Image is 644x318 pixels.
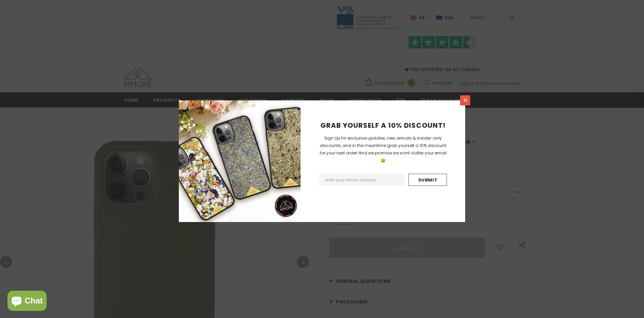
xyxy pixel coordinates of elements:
[320,135,447,163] span: Sign Up for exclusive updates, new arrivals & insider-only discounts, and in the meantime grab yo...
[5,291,49,313] inbox-online-store-chat: Shopify online store chat
[319,174,405,186] input: Email Address
[408,174,447,186] input: Submit
[320,121,446,130] span: GRAB YOURSELF A 10% DISCOUNT!
[460,95,470,105] a: Close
